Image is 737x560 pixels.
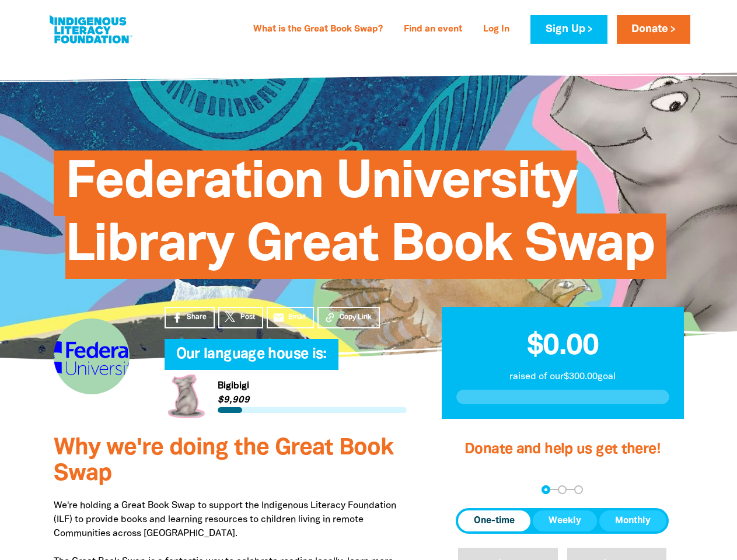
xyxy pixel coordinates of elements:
[340,312,372,323] span: Copy Link
[527,333,599,360] span: $0.00
[542,485,550,494] button: Navigate to step 1 of 3 to enter your donation amount
[165,307,215,328] a: Share
[267,307,315,328] a: emailEmail
[476,20,516,39] a: Log In
[530,15,607,44] a: Sign Up
[397,20,469,39] a: Find an event
[240,312,255,323] span: Post
[617,15,690,44] a: Donate
[615,514,651,528] span: Monthly
[574,485,583,494] button: Navigate to step 3 of 3 to enter your payment details
[474,514,515,528] span: One-time
[65,159,655,279] span: Federation University Library Great Book Swap
[176,348,327,370] span: Our language house is:
[165,358,407,365] h6: My Team
[558,485,567,494] button: Navigate to step 2 of 3 to enter your details
[218,307,263,328] a: Post
[273,311,285,324] i: email
[246,20,390,39] a: What is the Great Book Swap?
[599,510,666,531] button: Monthly
[456,370,669,384] p: raised of our $300.00 goal
[54,437,393,485] span: Why we're doing the Great Book Swap
[464,443,661,456] span: Donate and help us get there!
[533,510,597,531] button: Weekly
[549,514,581,528] span: Weekly
[456,508,669,534] div: Donation frequency
[288,312,306,323] span: Email
[187,312,207,323] span: Share
[458,510,530,531] button: One-time
[317,307,380,328] button: Copy Link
